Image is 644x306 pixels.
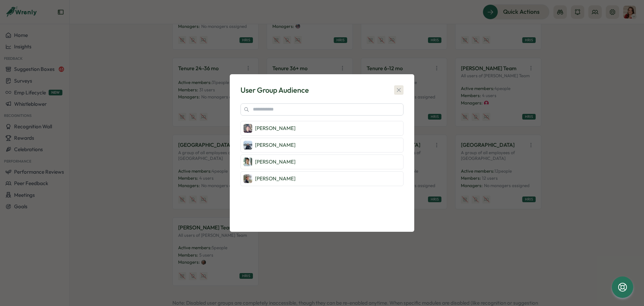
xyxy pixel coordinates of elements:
p: [PERSON_NAME] [255,175,296,182]
p: [PERSON_NAME] [255,141,296,149]
img: Dimitri Zhukov [244,124,252,133]
p: [PERSON_NAME] [255,125,296,132]
img: Nuria Marzo [244,141,252,149]
div: User Group Audience [240,85,309,95]
img: Othmane Sayem [244,158,252,166]
img: Jonathan Munro [244,174,252,183]
p: [PERSON_NAME] [255,158,296,166]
